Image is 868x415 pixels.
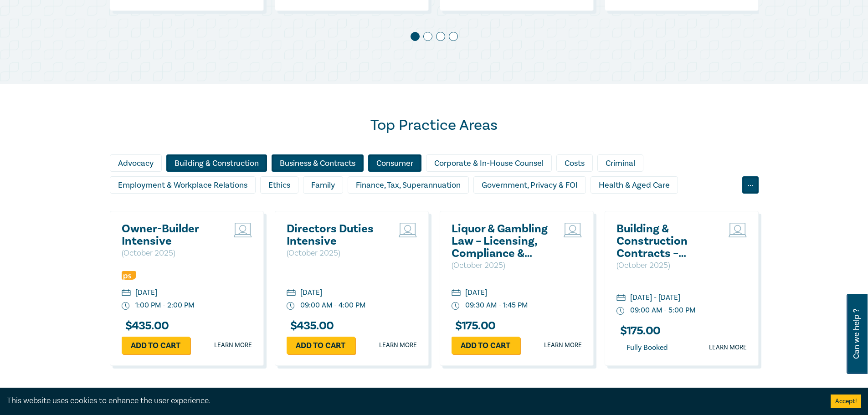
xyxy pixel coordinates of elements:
[426,154,552,172] div: Corporate & In-House Counsel
[831,395,861,408] button: Accept cookies
[616,294,626,302] img: calendar
[110,198,222,215] div: Insolvency & Restructuring
[630,305,695,316] div: 09:00 AM - 5:00 PM
[556,154,593,172] div: Costs
[122,271,136,280] img: Professional Skills
[452,320,496,332] h3: $ 175.00
[300,300,365,311] div: 09:00 AM - 4:00 PM
[260,176,298,194] div: Ethics
[510,198,638,215] div: Personal Injury & Medico-Legal
[110,154,162,172] div: Advocacy
[287,302,295,310] img: watch
[166,154,267,172] div: Building & Construction
[287,247,385,259] p: ( October 2025 )
[135,300,194,311] div: 1:00 PM - 2:00 PM
[303,176,343,194] div: Family
[616,260,714,272] p: ( October 2025 )
[234,223,252,237] img: Live Stream
[452,337,520,354] a: Add to cart
[465,300,528,311] div: 09:30 AM - 1:45 PM
[465,287,487,298] div: [DATE]
[452,289,461,297] img: calendar
[564,223,582,237] img: Live Stream
[616,325,661,337] h3: $ 175.00
[597,154,643,172] div: Criminal
[379,341,417,350] a: Learn more
[214,341,252,350] a: Learn more
[135,287,157,298] div: [DATE]
[122,247,220,259] p: ( October 2025 )
[616,307,625,315] img: watch
[122,337,190,354] a: Add to cart
[287,320,334,332] h3: $ 435.00
[272,154,364,172] div: Business & Contracts
[455,198,506,215] div: Migration
[368,154,421,172] div: Consumer
[110,116,759,134] h2: Top Practice Areas
[452,302,460,310] img: watch
[323,198,450,215] div: Litigation & Dispute Resolution
[616,342,678,354] div: Fully Booked
[729,223,747,237] img: Live Stream
[473,176,586,194] div: Government, Privacy & FOI
[287,337,355,354] a: Add to cart
[122,223,220,247] a: Owner-Builder Intensive
[591,176,678,194] div: Health & Aged Care
[348,176,469,194] div: Finance, Tax, Superannuation
[616,223,714,260] a: Building & Construction Contracts – Contract Interpretation following Pafburn
[110,176,256,194] div: Employment & Workplace Relations
[452,223,550,260] a: Liquor & Gambling Law – Licensing, Compliance & Regulations
[742,176,759,194] div: ...
[122,302,130,310] img: watch
[399,223,417,237] img: Live Stream
[300,287,322,298] div: [DATE]
[287,223,385,247] a: Directors Duties Intensive
[227,198,318,215] div: Intellectual Property
[122,289,131,297] img: calendar
[452,260,550,272] p: ( October 2025 )
[122,320,169,332] h3: $ 435.00
[287,289,296,297] img: calendar
[852,299,861,369] span: Can we help ?
[544,341,582,350] a: Learn more
[630,292,680,303] div: [DATE] - [DATE]
[709,343,747,352] a: Learn more
[7,395,817,407] div: This website uses cookies to enhance the user experience.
